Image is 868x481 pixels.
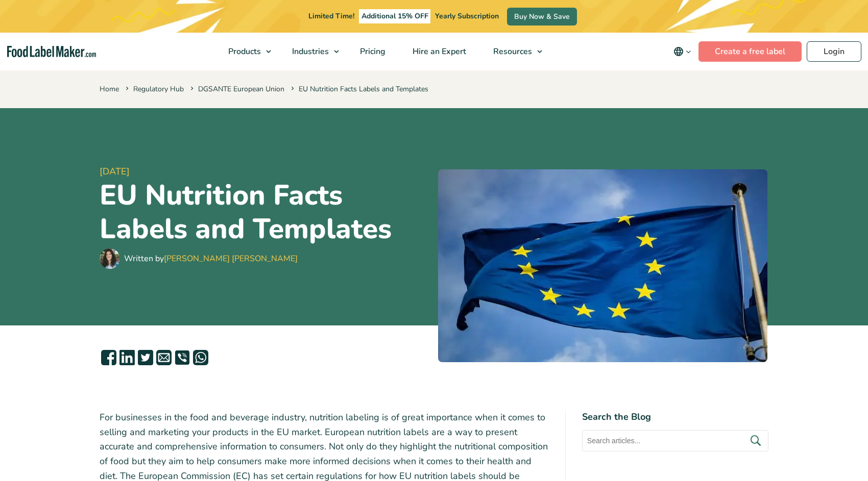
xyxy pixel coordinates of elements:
div: Written by [124,252,298,265]
span: Yearly Subscription [435,11,499,21]
img: Maria Abi Hanna - Food Label Maker [100,248,120,269]
a: Hire an Expert [399,33,477,70]
a: [PERSON_NAME] [PERSON_NAME] [164,253,298,264]
a: Create a free label [698,41,802,62]
span: Hire an Expert [409,46,467,57]
span: Resources [490,46,533,57]
a: Industries [279,33,344,70]
a: Food Label Maker homepage [7,46,96,58]
span: Industries [289,46,330,57]
a: Home [100,84,119,94]
span: [DATE] [100,165,430,179]
span: Products [225,46,262,57]
a: Regulatory Hub [133,84,184,94]
a: Pricing [347,33,397,70]
span: Pricing [357,46,387,57]
a: Products [215,33,276,70]
a: DGSANTE European Union [198,84,284,94]
button: Change language [666,41,698,62]
input: Search articles... [582,430,768,451]
h1: EU Nutrition Facts Labels and Templates [100,179,430,246]
span: Limited Time! [308,11,354,21]
h4: Search the Blog [582,410,768,424]
a: Resources [480,33,547,70]
a: Login [807,41,861,62]
a: Buy Now & Save [507,8,577,26]
span: Additional 15% OFF [359,9,431,23]
span: EU Nutrition Facts Labels and Templates [289,84,428,94]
